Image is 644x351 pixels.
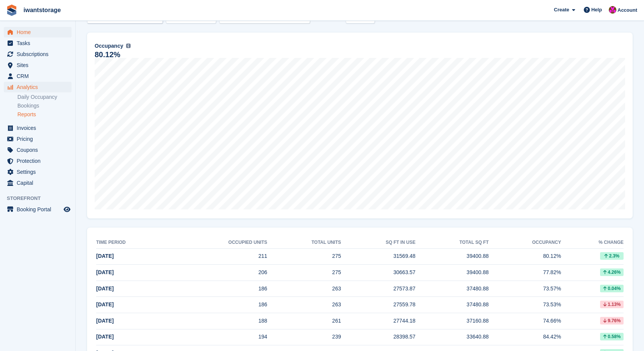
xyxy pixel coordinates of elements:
td: 275 [267,248,341,265]
td: 37480.88 [415,281,488,297]
img: icon-info-grey-7440780725fd019a000dd9b08b2336e03edf1995a4989e88bcd33f0948082b44.svg [126,44,131,48]
td: 239 [267,329,341,345]
div: 4.26% [600,268,624,276]
td: 263 [267,297,341,313]
span: [DATE] [96,301,114,307]
th: Occupancy [489,237,561,249]
th: Occupied units [170,237,267,249]
td: 194 [170,329,267,345]
a: menu [4,49,72,59]
a: menu [4,167,72,177]
th: Total units [267,237,341,249]
div: 0.04% [600,285,624,292]
span: Home [17,27,62,37]
span: [DATE] [96,253,114,259]
td: 80.12% [489,248,561,265]
td: 33640.88 [415,329,488,345]
a: menu [4,123,72,133]
div: 80.12% [95,51,120,58]
td: 211 [170,248,267,265]
td: 73.53% [489,297,561,313]
td: 27744.18 [341,313,416,329]
td: 275 [267,265,341,281]
td: 84.42% [489,329,561,345]
span: Coupons [17,145,62,155]
td: 186 [170,297,267,313]
td: 37480.88 [415,297,488,313]
span: Create [554,6,569,14]
td: 77.82% [489,265,561,281]
span: Pricing [17,134,62,144]
td: 30663.57 [341,265,416,281]
span: Settings [17,167,62,177]
a: Reports [17,111,72,118]
span: Storefront [7,195,75,202]
td: 39400.88 [415,265,488,281]
td: 31569.48 [341,248,416,265]
th: Sq ft in use [341,237,416,249]
span: Invoices [17,123,62,133]
span: [DATE] [96,285,114,292]
span: Tasks [17,38,62,48]
td: 27573.87 [341,281,416,297]
td: 188 [170,313,267,329]
div: 1.13% [600,301,624,308]
img: stora-icon-8386f47178a22dfd0bd8f6a31ec36ba5ce8667c1dd55bd0f319d3a0aa187defe.svg [6,5,17,16]
span: Analytics [17,82,62,92]
td: 186 [170,281,267,297]
span: Help [591,6,602,14]
span: [DATE] [96,269,114,275]
span: Subscriptions [17,49,62,59]
a: menu [4,82,72,92]
div: 9.76% [600,317,624,324]
div: 2.3% [600,252,624,260]
a: menu [4,204,72,215]
span: [DATE] [96,334,114,340]
a: menu [4,38,72,48]
span: Occupancy [95,42,123,50]
th: % change [561,237,624,249]
span: Account [617,6,637,14]
a: menu [4,178,72,188]
span: Protection [17,156,62,166]
a: menu [4,71,72,81]
td: 39400.88 [415,248,488,265]
a: Daily Occupancy [17,94,72,101]
td: 206 [170,265,267,281]
a: Bookings [17,102,72,109]
a: iwantstorage [20,4,64,16]
span: Sites [17,60,62,70]
div: 0.58% [600,333,624,340]
span: Capital [17,178,62,188]
span: Booking Portal [17,204,62,215]
th: Time period [96,237,170,249]
td: 74.66% [489,313,561,329]
a: Preview store [62,205,72,214]
td: 37160.88 [415,313,488,329]
a: menu [4,60,72,70]
a: menu [4,145,72,155]
td: 263 [267,281,341,297]
a: menu [4,27,72,37]
a: menu [4,134,72,144]
img: Jonathan [609,6,616,14]
span: [DATE] [96,318,114,324]
td: 261 [267,313,341,329]
span: CRM [17,71,62,81]
td: 73.57% [489,281,561,297]
td: 27559.78 [341,297,416,313]
th: Total sq ft [415,237,488,249]
a: menu [4,156,72,166]
td: 28398.57 [341,329,416,345]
